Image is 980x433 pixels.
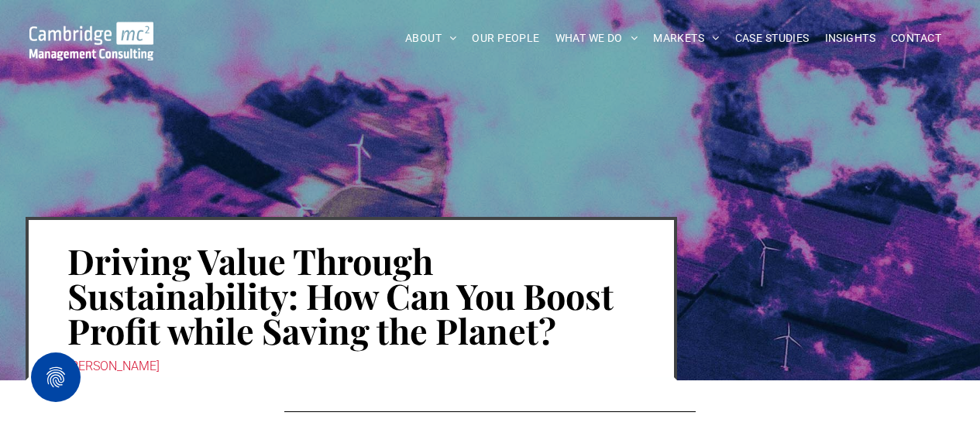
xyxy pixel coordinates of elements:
[464,26,547,50] a: OUR PEOPLE
[29,22,154,60] img: Go to Homepage
[548,26,646,50] a: WHAT WE DO
[817,26,883,50] a: INSIGHTS
[67,242,635,349] h1: Driving Value Through Sustainability: How Can You Boost Profit while Saving the Planet?
[67,356,635,377] div: [PERSON_NAME]
[645,26,727,50] a: MARKETS
[727,26,817,50] a: CASE STUDIES
[397,26,465,50] a: ABOUT
[883,26,949,50] a: CONTACT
